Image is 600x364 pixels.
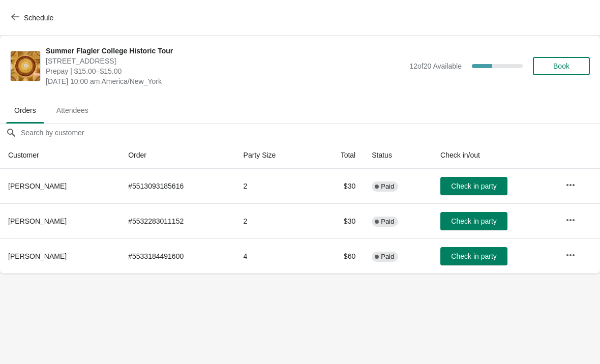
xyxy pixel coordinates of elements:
span: Paid [381,218,394,226]
td: $30 [313,203,364,238]
span: Orders [6,101,44,119]
span: Paid [381,183,394,191]
span: Prepay | $15.00–$15.00 [46,66,404,76]
span: Book [553,62,569,70]
span: [STREET_ADDRESS] [46,56,404,66]
th: Order [120,142,235,169]
button: Check in party [440,247,507,265]
span: Check in party [451,217,496,225]
span: Attendees [48,101,97,119]
span: [PERSON_NAME] [8,252,67,260]
td: $60 [313,238,364,274]
span: [PERSON_NAME] [8,182,67,190]
td: $30 [313,169,364,203]
button: Check in party [440,177,507,195]
th: Check in/out [432,142,557,169]
span: Schedule [24,14,53,22]
span: [DATE] 10:00 am America/New_York [46,76,404,86]
td: # 5532283011152 [120,203,235,238]
th: Party Size [235,142,314,169]
span: Check in party [451,252,496,260]
td: 2 [235,203,314,238]
span: Paid [381,253,394,261]
button: Check in party [440,212,507,230]
span: Check in party [451,182,496,190]
td: 2 [235,169,314,203]
td: 4 [235,238,314,274]
span: Summer Flagler College Historic Tour [46,46,404,56]
button: Schedule [5,9,62,27]
span: 12 of 20 Available [409,62,462,70]
img: Summer Flagler College Historic Tour [11,51,40,81]
span: [PERSON_NAME] [8,217,67,225]
button: Book [533,57,590,75]
input: Search by customer [20,124,600,142]
th: Total [313,142,364,169]
td: # 5533184491600 [120,238,235,274]
th: Status [364,142,432,169]
td: # 5513093185616 [120,169,235,203]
